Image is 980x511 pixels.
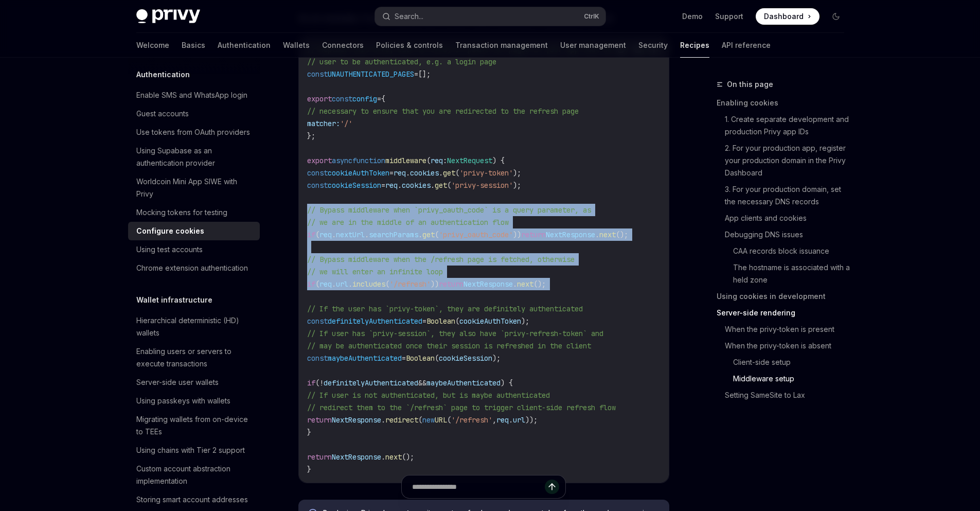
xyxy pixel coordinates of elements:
a: Custom account abstraction implementation [128,460,260,490]
a: Enabling users or servers to execute transactions [128,342,260,373]
span: matcher: [307,119,340,128]
span: NextResponse [546,230,595,239]
span: NextResponse [464,279,513,289]
span: (); [402,452,414,462]
span: . [513,279,517,289]
span: '/refresh' [389,279,431,289]
span: = [377,94,381,103]
a: Policies & controls [376,33,443,58]
span: if [307,378,315,387]
span: . [332,279,336,289]
span: . [332,230,336,239]
span: next [385,452,402,462]
span: export [307,94,332,103]
a: Worldcoin Mini App SIWE with Privy [128,172,260,203]
div: Storing smart account addresses [136,494,248,506]
span: NextResponse [332,415,381,425]
a: When the privy-token is present [725,321,852,338]
span: cookieSession [439,354,492,363]
span: : [443,156,447,165]
span: req [319,279,332,289]
span: // necessary to ensure that you are redirected to the refresh page [307,107,579,116]
span: // Bypass middleware when the /refresh page is fetched, otherwise [307,255,575,264]
span: req [394,168,406,178]
div: Using test accounts [136,243,203,256]
h5: Wallet infrastructure [136,294,212,306]
span: function [352,156,385,165]
span: . [398,181,402,190]
div: Search... [395,10,423,23]
a: Debugging DNS issues [725,226,852,243]
span: (); [616,230,628,239]
span: // If the user has `privy-token`, they are definitely authenticated [307,304,583,313]
span: definitelyAuthenticated [328,316,422,326]
span: = [414,69,418,79]
span: ); [521,316,529,326]
span: UNAUTHENTICATED_PAGES [328,69,414,79]
a: Connectors [322,33,364,58]
span: get [422,230,435,239]
span: = [422,316,426,326]
span: // user to be authenticated, e.g. a login page [307,57,496,66]
span: const [307,316,328,326]
span: middleware [385,156,426,165]
a: Configure cookies [128,222,260,240]
span: maybeAuthenticated [328,354,402,363]
a: Use tokens from OAuth providers [128,123,260,142]
span: url [513,415,525,425]
span: ( [315,378,319,387]
span: const [332,94,352,103]
span: } [307,428,311,437]
a: Storing smart account addresses [128,490,260,509]
span: // we will enter an infinite loop [307,267,443,276]
span: cookies [402,181,431,190]
span: []; [418,69,431,79]
span: return [307,415,332,425]
a: Using cookies in development [717,288,852,305]
span: maybeAuthenticated [426,378,501,387]
span: = [389,168,394,178]
a: Support [715,11,743,22]
span: . [509,415,513,425]
span: return [521,230,546,239]
div: Mocking tokens for testing [136,206,227,219]
a: Middleware setup [733,371,852,387]
span: cookieAuthToken [328,168,389,178]
div: Migrating wallets from on-device to TEEs [136,413,254,438]
div: Custom account abstraction implementation [136,463,254,487]
a: Authentication [218,33,271,58]
a: 3. For your production domain, set the necessary DNS records [725,181,852,210]
span: if [307,279,315,289]
span: definitelyAuthenticated [324,378,418,387]
a: Using Supabase as an authentication provider [128,142,260,172]
button: Send message [545,480,559,494]
a: Enable SMS and WhatsApp login [128,86,260,104]
span: Dashboard [764,11,804,22]
a: Demo [682,11,703,22]
img: dark logo [136,9,200,24]
span: . [381,415,385,425]
a: Transaction management [455,33,548,58]
a: API reference [722,33,771,58]
div: Server-side user wallets [136,376,219,389]
span: . [595,230,599,239]
a: Wallets [283,33,310,58]
span: url [336,279,348,289]
span: const [307,181,328,190]
span: new [422,415,435,425]
div: Use tokens from OAuth providers [136,126,250,138]
span: const [307,354,328,363]
span: = [402,354,406,363]
span: const [307,69,328,79]
a: App clients and cookies [725,210,852,226]
span: , [492,415,496,425]
span: get [435,181,447,190]
span: ); [513,168,521,178]
span: // may be authenticated once their session is refreshed in the client [307,341,591,350]
span: cookieAuthToken [459,316,521,326]
span: NextResponse [332,452,381,462]
a: CAA records block issuance [733,243,852,259]
span: get [443,168,455,178]
span: return [439,279,464,289]
span: On this page [727,78,773,91]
